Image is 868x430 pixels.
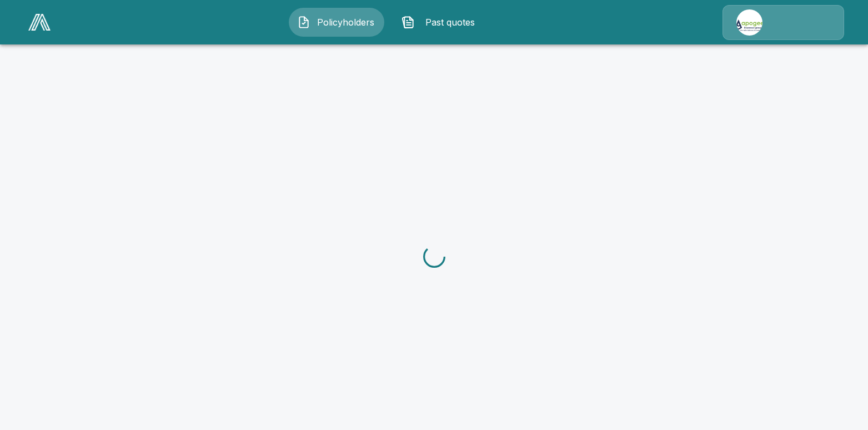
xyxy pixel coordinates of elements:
[315,16,376,29] span: Policyholders
[28,14,51,31] img: AA Logo
[419,16,480,29] span: Past quotes
[393,8,489,37] button: Past quotes IconPast quotes
[289,8,384,37] button: Policyholders IconPolicyholders
[402,16,415,29] img: Past quotes Icon
[297,16,310,29] img: Policyholders Icon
